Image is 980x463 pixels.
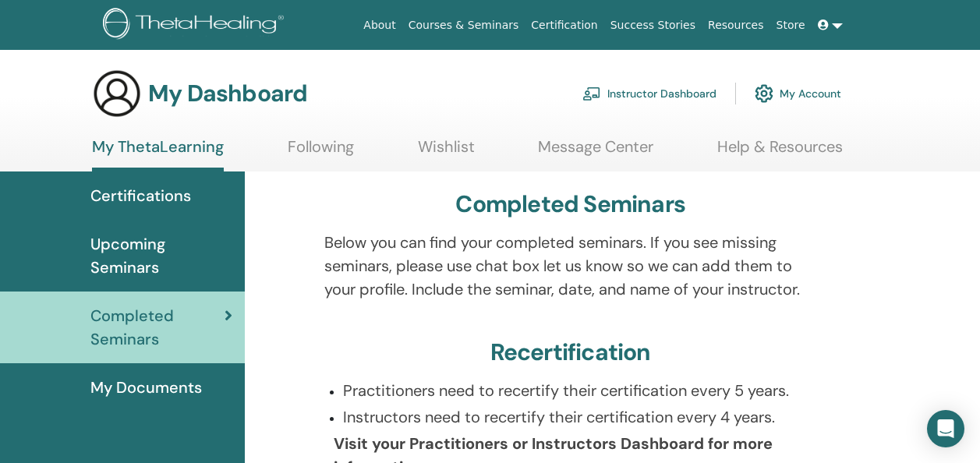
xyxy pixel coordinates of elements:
[755,80,773,107] img: cog.svg
[343,405,816,429] p: Instructors need to recertify their certification every 4 years.
[927,410,964,447] div: Open Intercom Messenger
[582,76,716,111] a: Instructor Dashboard
[604,11,702,40] a: Success Stories
[717,137,843,168] a: Help & Resources
[525,11,603,40] a: Certification
[92,69,142,118] img: generic-user-icon.jpg
[755,76,841,111] a: My Account
[418,137,475,168] a: Wishlist
[90,184,191,207] span: Certifications
[702,11,770,40] a: Resources
[324,231,816,301] p: Below you can find your completed seminars. If you see missing seminars, please use chat box let ...
[582,87,601,101] img: chalkboard-teacher.svg
[90,232,232,279] span: Upcoming Seminars
[455,190,685,218] h3: Completed Seminars
[402,11,525,40] a: Courses & Seminars
[92,137,224,171] a: My ThetaLearning
[357,11,402,40] a: About
[343,379,816,402] p: Practitioners need to recertify their certification every 5 years.
[288,137,354,168] a: Following
[538,137,653,168] a: Message Center
[103,8,289,43] img: logo.png
[90,376,202,399] span: My Documents
[90,304,225,351] span: Completed Seminars
[490,338,651,366] h3: Recertification
[770,11,812,40] a: Store
[148,80,307,108] h3: My Dashboard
